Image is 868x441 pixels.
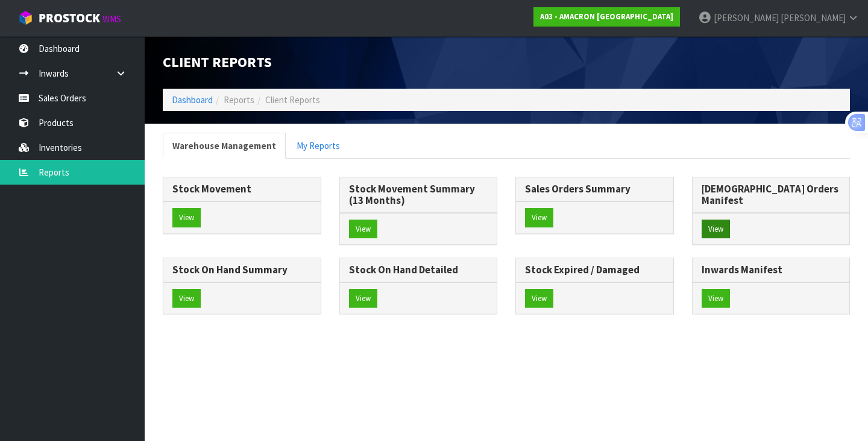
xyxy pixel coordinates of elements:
[714,12,779,24] span: [PERSON_NAME]
[525,264,664,276] h3: Stock Expired / Damaged
[349,220,377,239] button: View
[39,10,100,26] span: ProStock
[702,289,730,308] button: View
[525,289,553,308] button: View
[102,13,121,25] small: WMS
[540,11,673,22] strong: A03 - AMACRON [GEOGRAPHIC_DATA]
[702,183,841,206] h3: [DEMOGRAPHIC_DATA] Orders Manifest
[172,94,213,106] a: Dashboard
[781,12,846,24] span: [PERSON_NAME]
[265,94,320,106] span: Client Reports
[163,52,272,71] span: Client Reports
[349,264,488,276] h3: Stock On Hand Detailed
[349,289,377,308] button: View
[287,133,350,159] a: My Reports
[525,208,553,227] button: View
[525,183,664,195] h3: Sales Orders Summary
[702,264,841,276] h3: Inwards Manifest
[172,289,201,308] button: View
[224,94,254,106] span: Reports
[18,10,33,25] img: cube-alt.png
[172,208,201,227] button: View
[349,183,488,206] h3: Stock Movement Summary (13 Months)
[172,264,312,276] h3: Stock On Hand Summary
[172,183,312,195] h3: Stock Movement
[163,133,286,159] a: Warehouse Management
[702,220,730,239] button: View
